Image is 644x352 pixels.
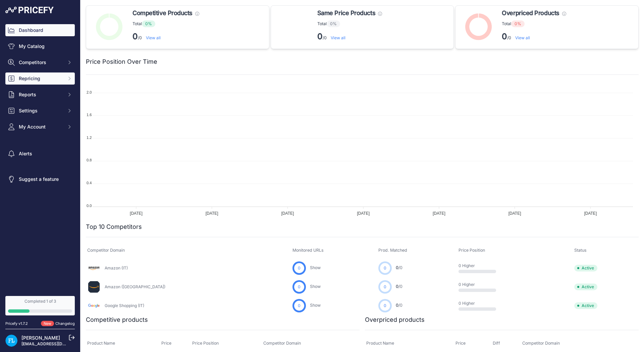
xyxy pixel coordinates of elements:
a: 0/0 [396,265,402,270]
span: Active [574,265,597,271]
tspan: 0.4 [87,181,92,185]
p: 0 Higher [459,282,501,287]
button: My Account [5,121,75,133]
a: View all [515,35,530,40]
span: New [41,321,54,326]
tspan: 0.8 [87,158,92,162]
span: Product Name [87,341,115,346]
a: View all [331,35,345,40]
span: Overpriced Products [502,8,559,18]
span: Competitors [19,59,63,66]
button: Settings [5,105,75,117]
span: 0 [396,303,398,308]
button: Repricing [5,72,75,85]
span: 0 [298,284,301,290]
button: Reports [5,89,75,101]
span: 0 [396,265,398,270]
span: 0 [298,265,301,271]
a: Alerts [5,148,75,160]
div: Pricefy v1.7.2 [5,321,28,326]
a: Dashboard [5,24,75,36]
span: My Account [19,123,63,130]
h2: Competitive products [86,315,148,324]
span: Monitored URLs [292,248,324,253]
span: 0% [142,20,155,27]
tspan: [DATE] [130,211,143,216]
span: Same Price Products [317,8,375,18]
a: 0/0 [396,284,402,289]
a: Amazon (IT) [105,265,128,270]
p: Total [502,20,566,27]
tspan: 0.0 [87,204,92,208]
tspan: [DATE] [281,211,294,216]
span: 0 [384,303,386,309]
strong: 0 [502,32,507,41]
tspan: [DATE] [584,211,597,216]
span: Status [574,248,587,253]
span: 0 [396,284,398,289]
p: /0 [502,31,566,42]
span: 0% [327,20,340,27]
div: Completed 1 of 3 [8,299,72,304]
p: /0 [317,31,382,42]
span: Competitor Domain [263,341,301,346]
p: 0 Higher [459,301,501,306]
tspan: [DATE] [433,211,445,216]
h2: Top 10 Competitors [86,222,142,232]
tspan: 2.0 [87,90,92,94]
span: Diff [493,341,500,346]
span: Competitive Products [132,8,193,18]
tspan: 1.2 [87,136,92,140]
p: /0 [132,31,199,42]
a: View all [146,35,161,40]
a: Show [310,303,321,308]
a: 0/0 [396,303,402,308]
a: Changelog [55,321,75,326]
strong: 0 [132,32,138,41]
span: Price Position [192,341,219,346]
nav: Sidebar [5,24,75,288]
a: Amazon ([GEOGRAPHIC_DATA]) [105,284,165,289]
span: 0 [298,303,301,309]
span: Reports [19,91,63,98]
a: Suggest a feature [5,173,75,185]
a: Completed 1 of 3 [5,296,75,315]
span: Competitor Domain [522,341,560,346]
p: Total [317,20,382,27]
tspan: [DATE] [357,211,370,216]
span: Active [574,284,597,290]
tspan: [DATE] [206,211,218,216]
span: Settings [19,107,63,114]
a: [PERSON_NAME] [21,335,60,341]
span: Competitor Domain [87,248,125,253]
button: Competitors [5,56,75,68]
span: Price [161,341,171,346]
p: 0 Higher [459,263,501,268]
tspan: [DATE] [508,211,521,216]
strong: 0 [317,32,323,41]
span: Active [574,302,597,309]
p: Total [132,20,199,27]
span: Price Position [459,248,485,253]
span: Product Name [366,341,394,346]
tspan: 1.6 [87,113,92,117]
a: Google Shopping (IT) [105,303,144,308]
a: My Catalog [5,40,75,52]
span: Repricing [19,75,63,82]
a: [EMAIL_ADDRESS][DOMAIN_NAME] [21,341,92,346]
span: 0% [511,20,525,27]
img: Pricefy Logo [5,7,54,13]
h2: Overpriced products [365,315,425,324]
a: Show [310,284,321,289]
h2: Price Position Over Time [86,57,157,66]
span: Prod. Matched [378,248,407,253]
span: Price [455,341,466,346]
span: 0 [384,265,386,271]
span: 0 [384,284,386,290]
a: Show [310,265,321,270]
